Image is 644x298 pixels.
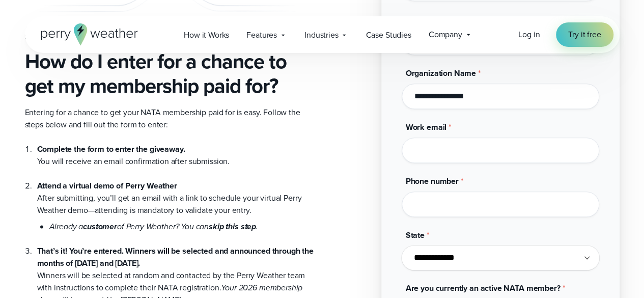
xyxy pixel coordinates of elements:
span: Case Studies [366,29,411,41]
span: Work email [406,121,446,133]
strong: Complete the form to enter the giveaway. [37,143,185,155]
li: After submitting, you’ll get an email with a link to schedule your virtual Perry Weather demo—att... [37,168,314,233]
strong: That’s it! You’re entered. Winners will be selected and announced through the months of [DATE] an... [37,245,314,269]
span: State [406,229,425,241]
span: How it Works [184,29,229,41]
strong: customer [83,221,117,232]
h3: How do I enter for a chance to get my membership paid for? [25,49,314,98]
span: Last name [406,13,443,25]
strong: skip this step [209,221,256,232]
a: How it Works [175,24,238,45]
a: Case Studies [357,24,419,45]
strong: Attend a virtual demo of Perry Weather [37,180,177,192]
span: Features [246,29,277,41]
li: You will receive an email confirmation after submission. [37,143,314,168]
span: Log in [518,29,540,40]
span: Organization Name [406,67,476,79]
span: Are you currently an active NATA member? [406,282,561,294]
em: Already a of Perry Weather? You can . [49,221,258,232]
a: Try it free [556,22,613,47]
span: Industries [304,29,338,41]
span: Try it free [568,29,601,41]
span: Company [429,29,462,41]
span: Phone number [406,175,459,187]
a: Log in [518,29,540,41]
p: Entering for a chance to get your NATA membership paid for is easy. Follow the steps below and fi... [25,106,314,131]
